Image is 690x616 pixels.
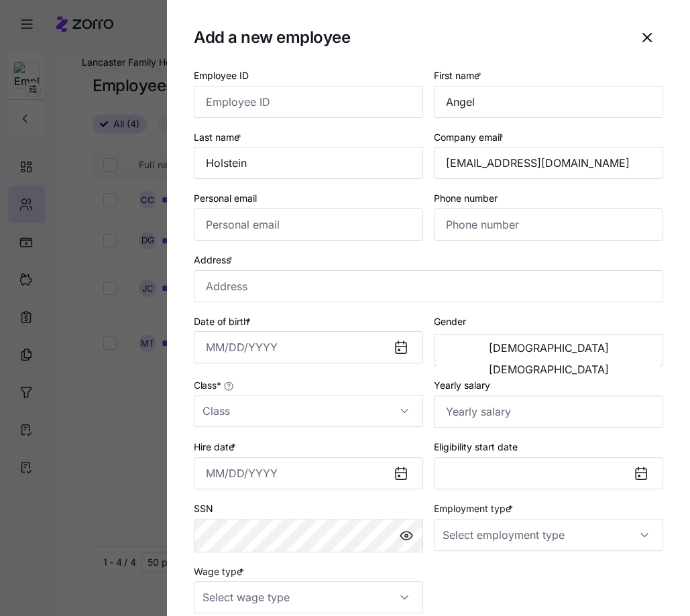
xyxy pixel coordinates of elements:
[434,378,490,393] label: Yearly salary
[434,130,506,145] label: Company email
[434,191,498,206] label: Phone number
[194,27,620,48] h1: Add a new employee
[489,364,609,375] span: [DEMOGRAPHIC_DATA]
[194,440,239,454] label: Hire date
[194,130,244,145] label: Last name
[194,395,423,427] input: Class
[194,253,235,267] label: Address
[434,519,663,551] input: Select employment type
[434,68,484,83] label: First name
[194,564,247,579] label: Wage type
[194,86,423,118] input: Employee ID
[194,208,423,241] input: Personal email
[489,343,609,353] span: [DEMOGRAPHIC_DATA]
[194,501,213,516] label: SSN
[434,208,663,241] input: Phone number
[434,314,466,329] label: Gender
[194,581,423,613] input: Select wage type
[434,440,518,454] label: Eligibility start date
[194,331,423,363] input: MM/DD/YYYY
[434,86,663,118] input: First name
[434,501,516,516] label: Employment type
[194,270,663,302] input: Address
[194,68,249,83] label: Employee ID
[434,147,663,179] input: Company email
[194,147,423,179] input: Last name
[434,395,663,428] input: Yearly salary
[194,314,253,329] label: Date of birth
[194,379,221,392] span: Class *
[194,191,257,206] label: Personal email
[194,457,423,489] input: MM/DD/YYYY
